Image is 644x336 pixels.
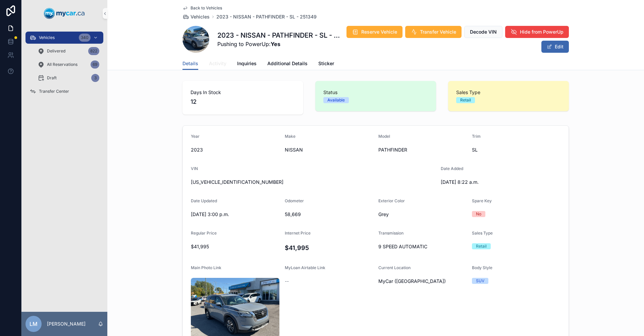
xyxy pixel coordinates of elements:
span: PATHFINDER [378,146,467,153]
span: Trim [472,134,481,139]
span: Grey [378,211,467,218]
span: 2023 [191,146,279,153]
span: Additional Details [267,60,308,67]
span: $41,995 [191,243,279,250]
a: Activity [209,57,226,71]
a: Vehicles340 [25,32,103,44]
span: Date Updated [191,198,217,203]
span: Delivered [47,48,65,54]
div: 340 [79,34,91,42]
div: SUV [476,278,484,284]
div: Retail [476,243,487,249]
span: Draft [47,75,57,81]
span: Sticker [318,60,334,67]
span: Year [191,134,200,139]
div: No [476,211,481,217]
button: Hide from PowerUp [505,26,569,38]
button: Reserve Vehicle [346,26,402,38]
span: Transfer Center [39,89,69,94]
span: Spare Key [472,198,492,203]
strong: Yes [271,41,280,47]
span: [US_VEHICLE_IDENTIFICATION_NUMBER] [191,179,435,185]
span: Body Style [472,265,492,270]
a: Back to Vehicles [182,5,222,11]
span: Inquiries [237,60,257,67]
a: Sticker [318,57,334,71]
a: Transfer Center [25,85,103,97]
div: 69 [91,60,99,69]
span: 12 [191,97,295,107]
span: Pushing to PowerUp: [217,40,341,48]
span: MyLoan Airtable Link [285,265,325,270]
span: SL [472,146,560,153]
span: Model [378,134,390,139]
span: Regular Price [191,230,217,236]
span: Main Photo Link [191,265,221,270]
span: Status [323,89,428,96]
span: Days In Stock [191,89,295,96]
a: 2023 - NISSAN - PATHFINDER - SL - 251349 [216,13,317,20]
span: Sales Type [456,89,561,96]
span: Make [285,134,296,139]
span: Date Added [441,166,463,171]
a: Details [182,57,198,70]
div: 822 [88,47,99,55]
span: 9 SPEED AUTOMATIC [378,243,467,250]
img: App logo [44,8,85,19]
div: 3 [91,74,99,82]
div: scrollable content [21,27,107,106]
span: Back to Vehicles [191,5,222,11]
span: Internet Price [285,230,311,236]
span: Reserve Vehicle [361,29,397,35]
span: Sales Type [472,230,493,236]
a: Delivered822 [34,45,103,57]
span: Transfer Vehicle [420,29,456,35]
span: -- [285,278,289,285]
div: Retail [460,97,471,103]
span: Current Location [378,265,411,270]
span: Details [182,60,198,67]
span: Activity [209,60,226,67]
a: All Reservations69 [34,58,103,71]
h1: 2023 - NISSAN - PATHFINDER - SL - 251349 [217,31,341,40]
h4: $41,995 [285,243,373,252]
span: NISSAN [285,146,373,153]
button: Edit [541,41,569,53]
span: Hide from PowerUp [520,29,563,35]
span: Exterior Color [378,198,405,203]
button: Decode VIN [464,26,502,38]
span: VIN [191,166,198,171]
button: Transfer Vehicle [405,26,462,38]
div: Available [327,97,345,103]
a: Additional Details [267,57,308,71]
a: Vehicles [182,13,210,20]
p: [PERSON_NAME] [47,321,86,327]
span: [DATE] 8:22 a.m. [441,179,529,185]
a: Inquiries [237,57,257,71]
a: Draft3 [34,72,103,84]
span: [DATE] 3:00 p.m. [191,211,279,218]
span: All Reservations [47,62,77,67]
span: Vehicles [39,35,55,40]
span: Vehicles [191,13,210,20]
span: Transmission [378,230,404,236]
span: 58,669 [285,211,373,218]
span: LM [30,320,38,328]
span: MyCar ([GEOGRAPHIC_DATA]) [378,278,446,285]
span: Odometer [285,198,304,203]
span: Decode VIN [470,29,497,35]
